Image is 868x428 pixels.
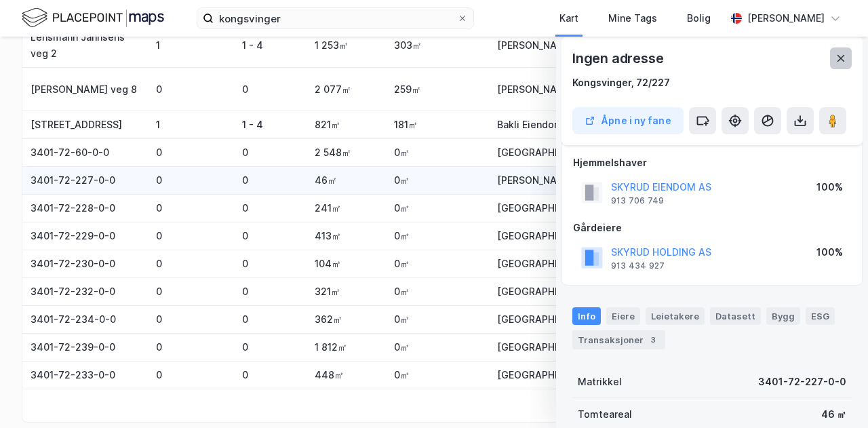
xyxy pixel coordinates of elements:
[489,362,689,389] td: [GEOGRAPHIC_DATA]
[611,195,664,206] div: 913 706 749
[148,278,234,306] td: 0
[646,307,705,325] div: Leietakere
[148,139,234,167] td: 0
[386,167,489,195] td: 0㎡
[386,139,489,167] td: 0㎡
[816,244,843,260] div: 100%
[489,24,689,68] td: [PERSON_NAME]
[22,139,148,167] td: 3401-72-60-0-0
[234,139,306,167] td: 0
[386,24,489,68] td: 303㎡
[800,363,868,428] div: Kontrollprogram for chat
[22,6,164,30] img: logo.f888ab2527a4732fd821a326f86c7f29.svg
[606,307,640,325] div: Eiere
[573,155,851,171] div: Hjemmelshaver
[148,334,234,362] td: 0
[572,307,601,325] div: Info
[22,24,148,68] td: Lensmann Jahnsens veg 2
[816,179,843,195] div: 100%
[489,278,689,306] td: [GEOGRAPHIC_DATA]
[489,167,689,195] td: [PERSON_NAME] AS
[22,250,148,278] td: 3401-72-230-0-0
[758,374,846,390] div: 3401-72-227-0-0
[572,330,665,349] div: Transaksjoner
[611,260,665,271] div: 913 434 927
[234,111,306,139] td: 1 - 4
[489,250,689,278] td: [GEOGRAPHIC_DATA]
[386,195,489,222] td: 0㎡
[766,307,800,325] div: Bygg
[148,24,234,68] td: 1
[307,250,387,278] td: 104㎡
[307,278,387,306] td: 321㎡
[22,362,148,389] td: 3401-72-233-0-0
[234,222,306,250] td: 0
[386,362,489,389] td: 0㎡
[148,68,234,112] td: 0
[307,306,387,334] td: 362㎡
[307,362,387,389] td: 448㎡
[386,111,489,139] td: 181㎡
[307,111,387,139] td: 821㎡
[234,306,306,334] td: 0
[148,195,234,222] td: 0
[234,68,306,112] td: 0
[578,406,632,423] div: Tomteareal
[22,334,148,362] td: 3401-72-239-0-0
[307,334,387,362] td: 1 812㎡
[22,306,148,334] td: 3401-72-234-0-0
[573,220,851,236] div: Gårdeiere
[307,167,387,195] td: 46㎡
[307,195,387,222] td: 241㎡
[489,306,689,334] td: [GEOGRAPHIC_DATA]
[572,47,666,69] div: Ingen adresse
[800,363,868,428] iframe: Chat Widget
[307,68,387,112] td: 2 077㎡
[234,334,306,362] td: 0
[747,10,825,26] div: [PERSON_NAME]
[22,167,148,195] td: 3401-72-227-0-0
[234,195,306,222] td: 0
[489,68,689,112] td: [PERSON_NAME], [PERSON_NAME]
[386,278,489,306] td: 0㎡
[234,167,306,195] td: 0
[806,307,835,325] div: ESG
[148,362,234,389] td: 0
[307,24,387,68] td: 1 253㎡
[386,306,489,334] td: 0㎡
[214,8,457,28] input: Søk på adresse, matrikkel, gårdeiere, leietakere eller personer
[22,222,148,250] td: 3401-72-229-0-0
[386,68,489,112] td: 259㎡
[234,362,306,389] td: 0
[386,334,489,362] td: 0㎡
[234,278,306,306] td: 0
[578,374,622,390] div: Matrikkel
[148,222,234,250] td: 0
[572,75,670,91] div: Kongsvinger, 72/227
[710,307,761,325] div: Datasett
[148,306,234,334] td: 0
[307,139,387,167] td: 2 548㎡
[386,222,489,250] td: 0㎡
[148,111,234,139] td: 1
[234,24,306,68] td: 1 - 4
[489,195,689,222] td: [GEOGRAPHIC_DATA]
[148,167,234,195] td: 0
[22,111,148,139] td: [STREET_ADDRESS]
[22,68,148,112] td: [PERSON_NAME] veg 8
[572,107,684,134] button: Åpne i ny fane
[489,139,689,167] td: [GEOGRAPHIC_DATA]
[386,250,489,278] td: 0㎡
[489,111,689,139] td: Bakli Eiendom AS
[559,10,578,26] div: Kart
[489,334,689,362] td: [GEOGRAPHIC_DATA]
[22,195,148,222] td: 3401-72-228-0-0
[687,10,711,26] div: Bolig
[307,222,387,250] td: 413㎡
[234,250,306,278] td: 0
[489,222,689,250] td: [GEOGRAPHIC_DATA]
[608,10,657,26] div: Mine Tags
[22,278,148,306] td: 3401-72-232-0-0
[148,250,234,278] td: 0
[646,333,660,347] div: 3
